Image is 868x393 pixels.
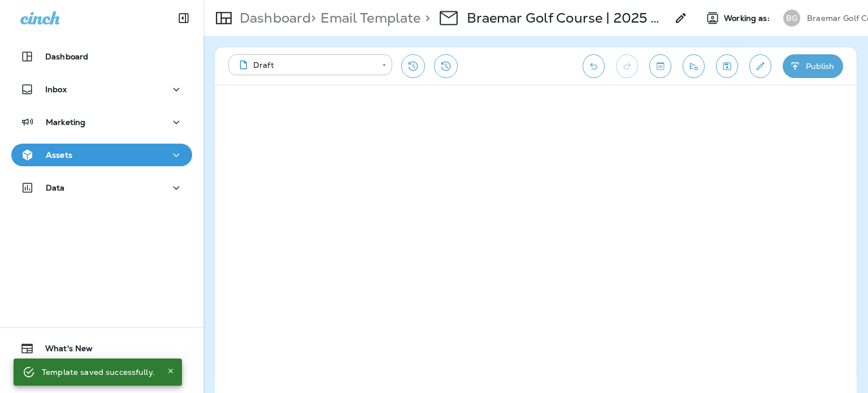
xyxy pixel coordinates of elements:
p: Inbox [45,85,67,94]
button: Restore from previous version [401,54,425,78]
button: Send test email [683,54,705,78]
button: Assets [11,144,192,166]
button: Collapse Sidebar [168,7,199,29]
button: Undo [583,54,605,78]
p: > [420,10,430,27]
span: Working as: [724,14,772,23]
p: Marketing [46,118,85,127]
button: Toggle preview [649,54,671,78]
button: View Changelog [434,54,458,78]
button: Edit details [749,54,771,78]
p: Data [46,183,65,192]
button: Marketing [11,111,192,133]
button: Publish [783,54,843,78]
p: Dashboard [45,52,88,61]
button: Data [11,176,192,199]
p: Dashboard > [235,10,316,27]
button: Close [164,364,177,378]
button: Inbox [11,78,192,101]
div: Draft [236,59,374,71]
button: Support [11,364,192,387]
p: Braemar Golf Course | 2025 MN Adaptive Open Spectator Recap - 9/26 [467,10,668,27]
button: Save [716,54,738,78]
span: What's New [34,344,93,357]
p: Email Template [316,10,420,27]
div: BG [783,10,800,27]
div: Template saved successfully. [42,362,155,382]
button: Dashboard [11,45,192,68]
button: What's New [11,337,192,360]
p: Assets [46,150,72,159]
